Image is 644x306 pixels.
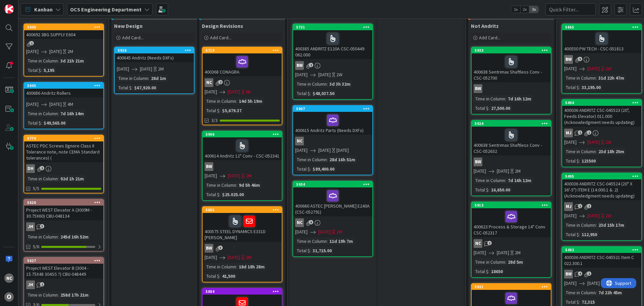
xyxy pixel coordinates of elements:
[562,55,641,64] div: BW
[472,53,551,82] div: 400638 Sentrimax Shaftless Conv - CSC-052700
[596,221,597,229] span: :
[311,165,336,173] div: $89,400.00
[474,95,505,102] div: Time in Column
[24,206,103,220] div: Project WEST Elevator A (3009M - 30.75X60) CBU-048134
[309,63,313,67] span: 2
[562,129,641,137] div: MJ
[310,247,311,254] span: :
[336,71,342,78] div: 2W
[471,23,499,29] span: Not Andritz
[472,47,551,82] div: 5933400638 Sentrimax Shaftless Conv - CSC-052700
[587,280,600,287] span: [DATE]
[564,289,596,296] div: Time in Column
[515,168,521,175] div: 2M
[578,204,582,208] span: 1
[203,131,282,160] div: 5906400614 Andritz 12" Conv - CSC-052341
[203,244,282,253] div: BW
[58,57,59,64] span: :
[40,224,44,228] span: 3
[70,6,142,13] b: OCS Engineering Department
[562,100,641,127] div: 5494400036 ANDRITZ CSC-045523 (20", Feeds Elevator) 011.000 (Acknowledgment needs updating)
[296,182,372,187] div: 5934
[475,121,551,126] div: 5924
[506,177,533,184] div: 7d 16h 12m
[26,110,58,117] div: Time in Column
[295,237,327,245] div: Time in Column
[246,172,252,179] div: 2M
[293,181,372,216] div: 5934400660 ASTEC [PERSON_NAME] E240A (CSC-052791)
[596,74,597,82] span: :
[219,107,220,114] span: :
[295,165,310,173] div: Total $
[472,47,551,53] div: 5933
[580,231,599,238] div: 112,950
[205,107,219,114] div: Total $
[475,48,551,53] div: 5933
[228,88,240,95] span: [DATE]
[579,84,580,91] span: :
[578,271,582,276] span: 4
[489,104,512,112] div: 27,500.00
[497,249,509,256] span: [DATE]
[203,162,282,171] div: BW
[203,53,282,76] div: 400368 CONAGRA
[205,97,236,105] div: Time in Column
[293,181,372,187] div: 5934
[26,101,39,108] span: [DATE]
[562,179,641,200] div: 400036 ANDRITZ CSC-045524 (20" X 36'-5") ITEM E (14.000.1 & .2) (Acknowledgment needs updating)
[488,186,489,193] span: :
[310,165,311,173] span: :
[203,207,282,242] div: 5885400575 STEEL DYNAMICS E331D [PERSON_NAME]
[24,200,103,206] div: 5626
[49,48,62,55] span: [DATE]
[4,4,14,14] img: Visit kanbanzone.com
[327,80,328,88] span: :
[24,135,103,141] div: 5779
[506,258,525,266] div: 28d 5m
[564,202,573,211] div: MJ
[293,106,372,135] div: 5907400615 Andritz Parts (Needs DXFs)
[587,65,600,72] span: [DATE]
[564,148,596,155] div: Time in Column
[564,74,596,82] div: Time in Column
[562,202,641,211] div: MJ
[59,175,86,182] div: 92d 1h 21m
[293,218,372,227] div: NC
[472,202,551,237] div: 5913400623 Process & Storage 14" Conv CSC-052317
[596,148,597,155] span: :
[24,83,103,97] div: 5945400686 Andritz Rollers
[114,23,143,29] span: New Design
[562,100,641,106] div: 5494
[203,213,282,242] div: 400575 STEEL DYNAMICS E331D [PERSON_NAME]
[293,30,372,59] div: 400385 ANDRITZ E120A CSC-050449 062.000
[203,47,282,53] div: 5719
[26,119,41,127] div: Total $
[311,247,333,254] div: 31,715.00
[309,220,313,224] span: 6
[489,268,504,275] div: 18650
[562,24,641,30] div: 5865
[562,247,641,253] div: 5492
[564,65,577,72] span: [DATE]
[487,241,492,245] span: 1
[475,285,551,289] div: 5921
[565,25,641,30] div: 5865
[295,80,327,88] div: Time in Column
[140,65,152,73] span: [DATE]
[472,284,551,290] div: 5921
[474,168,486,175] span: [DATE]
[24,164,103,173] div: DH
[236,263,237,270] span: :
[295,156,327,163] div: Time in Column
[318,147,331,154] span: [DATE]
[149,75,168,82] div: 28d 1m
[206,48,282,53] div: 5719
[328,156,357,163] div: 28d 16h 51m
[67,48,73,55] div: 2M
[489,186,512,193] div: 16,650.00
[41,119,42,127] span: :
[220,191,246,198] div: $25.025.00
[515,249,521,256] div: 2M
[58,291,59,299] span: :
[327,156,328,163] span: :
